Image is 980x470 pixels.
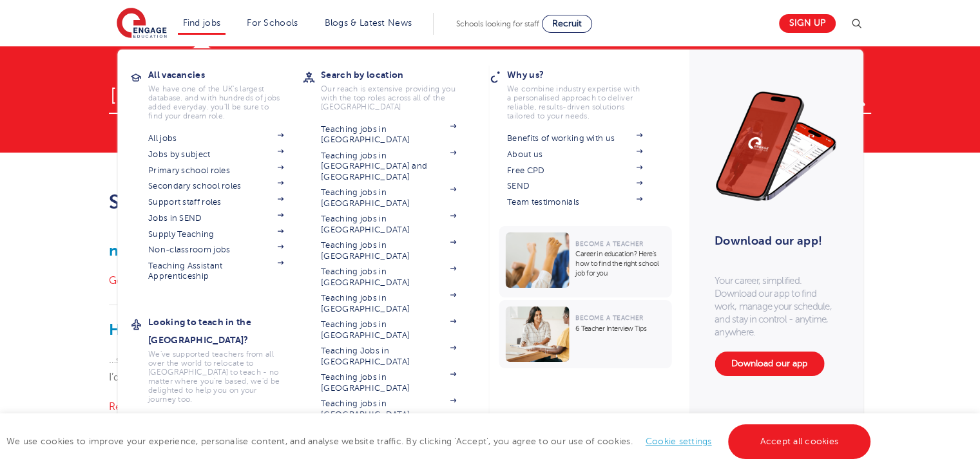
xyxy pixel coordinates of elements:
[507,84,642,120] p: We combine industry expertise with a personalised approach to deliver reliable, results-driven so...
[148,313,303,404] a: Looking to teach in the [GEOGRAPHIC_DATA]? We've supported teachers from all over the world to re...
[507,133,642,144] a: Benefits of working with us
[321,66,476,84] h3: Search by location
[715,352,824,376] a: Download our app
[321,399,456,420] a: Teaching jobs in [GEOGRAPHIC_DATA]
[148,66,303,84] h3: All vacancies
[321,124,456,146] a: Teaching jobs in [GEOGRAPHIC_DATA]
[183,18,221,28] a: Find jobs
[6,437,874,446] span: We use cookies to improve your experience, personalise content, and analyse website traffic. By c...
[109,241,240,259] a: noindexing-pages
[148,245,283,255] a: Non-classroom jobs
[552,19,582,28] span: Recruit
[148,261,283,282] a: Teaching Assistant Apprenticeship
[148,181,283,191] a: Secondary school roles
[456,19,539,28] span: Schools looking for staff
[507,181,642,191] a: SEND
[109,275,169,287] a: Go to page
[646,437,712,446] a: Cookie settings
[148,149,283,160] a: Jobs by subject
[728,424,871,459] a: Accept all cookies
[148,229,283,240] a: Supply Teaching
[507,197,642,207] a: Team testimonials
[542,15,592,33] a: Recruit
[321,267,456,288] a: Teaching jobs in [GEOGRAPHIC_DATA]
[779,14,836,33] a: Sign up
[321,372,456,393] a: Teaching jobs in [GEOGRAPHIC_DATA]
[148,84,283,120] p: We have one of the UK's largest database. and with hundreds of jobs added everyday. you'll be sur...
[575,249,665,278] p: Career in education? Here’s how to find the right school job for you
[575,314,643,321] span: Become a Teacher
[109,401,173,413] a: Read article
[148,133,283,144] a: All jobs
[715,227,831,255] h3: Download our app!
[148,313,303,349] h3: Looking to teach in the [GEOGRAPHIC_DATA]?
[499,300,675,368] a: Become a Teacher 6 Teacher Interview Tips
[117,8,167,40] img: Engage Education
[148,197,283,207] a: Support staff roles
[148,66,303,120] a: All vacancies We have one of the UK's largest database. and with hundreds of jobs added everyday....
[321,151,456,182] a: Teaching jobs in [GEOGRAPHIC_DATA] and [GEOGRAPHIC_DATA]
[321,187,456,209] a: Teaching jobs in [GEOGRAPHIC_DATA]
[321,66,476,111] a: Search by location Our reach is extensive providing you with the top roles across all of the [GEO...
[321,240,456,261] a: Teaching jobs in [GEOGRAPHIC_DATA]
[109,191,611,213] h2: Search Results for: [PERSON_NAME]
[148,350,283,404] p: We've supported teachers from all over the world to relocate to [GEOGRAPHIC_DATA] to teach - no m...
[325,18,412,28] a: Blogs & Latest News
[321,293,456,314] a: Teaching jobs in [GEOGRAPHIC_DATA]
[715,274,837,339] p: Your career, simplified. Download our app to find work, manage your schedule, and stay in control...
[575,240,643,247] span: Become a Teacher
[321,319,456,341] a: Teaching jobs in [GEOGRAPHIC_DATA]
[507,66,662,84] h3: Why us?
[507,66,662,120] a: Why us? We combine industry expertise with a personalised approach to deliver reliable, results-d...
[321,214,456,235] a: Teaching jobs in [GEOGRAPHIC_DATA]
[247,18,298,28] a: For Schools
[507,165,642,176] a: Free CPD
[321,346,456,367] a: Teaching Jobs in [GEOGRAPHIC_DATA]
[109,321,365,339] a: How to change recruitment agency
[148,165,283,176] a: Primary school roles
[109,354,608,382] span: …strategies, which have been very advantageous while I supply. el, Primary School Teacher I’d jus...
[148,213,283,223] a: Jobs in SEND
[575,324,665,334] p: 6 Teacher Interview Tips
[321,84,456,111] p: Our reach is extensive providing you with the top roles across all of the [GEOGRAPHIC_DATA]
[109,72,871,114] input: Search for:
[507,149,642,160] a: About us
[499,226,675,297] a: Become a Teacher Career in education? Here’s how to find the right school job for you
